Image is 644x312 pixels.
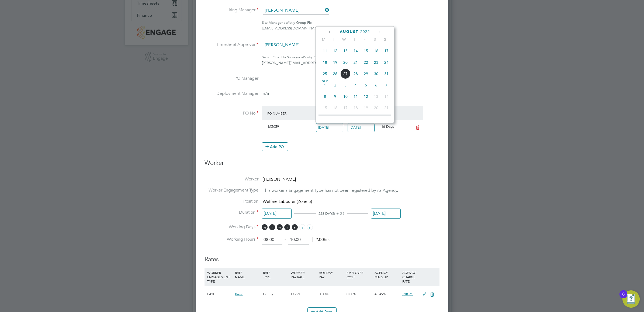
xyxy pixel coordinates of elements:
span: S [380,37,390,42]
span: 25 [320,69,330,79]
span: 11 [320,46,330,56]
span: 228 DAYS [318,211,334,216]
span: 2 [330,80,340,90]
span: Senior Quantity Surveyor at [262,55,304,59]
span: S [299,224,305,230]
span: 30 [371,69,381,79]
span: F [359,37,370,42]
input: 17:00 [288,235,309,245]
div: WORKER PAY RATE [289,268,317,282]
span: Welfare Labourer (Zone 5) [263,199,312,204]
span: Vistry Group Plc [287,20,311,25]
input: Select one [316,123,343,132]
span: 11 [351,91,361,102]
span: 2.00hrs [313,237,330,242]
div: RATE TYPE [262,268,289,282]
span: 0.00% [319,292,328,296]
span: 19 [361,103,371,113]
span: 22 [361,57,371,68]
span: 5 [361,80,371,90]
button: Open Resource Center, 8 new notifications [622,290,640,308]
span: ( + 0 ) [334,211,344,216]
span: 17 [340,103,351,113]
label: Deployment Manager [205,91,258,96]
span: This worker's Engagement Type has not been registered by its Agency. [263,188,398,193]
span: 21 [351,57,361,68]
span: 2025 [360,29,370,34]
span: [PERSON_NAME][EMAIL_ADDRESS][PERSON_NAME][DOMAIN_NAME] [262,61,376,65]
label: PO Manager [205,76,258,81]
input: Select one [348,123,375,132]
span: Sep [320,80,330,83]
span: 13 [340,46,351,56]
span: 15 [361,46,371,56]
input: Search for... [263,41,329,49]
span: 26 [330,69,340,79]
label: Working Hours [205,237,258,242]
div: Hourly [262,286,289,302]
h3: Worker [205,159,439,171]
span: 0.00% [347,292,356,296]
div: PAYE [206,286,234,302]
span: 28 [351,69,361,79]
span: W [339,37,349,42]
label: Worker Engagement Type [205,187,258,193]
span: 23 [371,57,381,68]
label: Worker [205,176,258,182]
div: EMPLOYER COST [345,268,373,282]
span: 12 [330,46,340,56]
div: Expiry [379,108,411,118]
span: 3 [340,80,351,90]
span: 1 [320,80,330,90]
span: T [349,37,359,42]
span: 27 [340,69,351,79]
span: 19 [330,57,340,68]
span: 10 [340,91,351,102]
div: WORKER ENGAGEMENT TYPE [206,268,234,286]
span: F [292,224,298,230]
button: Add PO [262,142,288,151]
span: Site Manager at [262,20,287,25]
span: 9 [330,91,340,102]
span: ‐ [283,237,287,242]
h3: Rates [205,250,439,263]
span: 13 [371,91,381,102]
span: S [370,37,380,42]
span: 8 [320,91,330,102]
span: M [262,224,268,230]
span: £18.71 [402,292,413,296]
label: Timesheet Approver [205,42,258,48]
span: 6 [371,80,381,90]
span: 14 [381,91,392,102]
span: S [307,224,313,230]
span: 7 [381,80,392,90]
div: RATE NAME [234,268,261,282]
span: 21 [381,103,392,113]
div: 8 [622,294,625,301]
span: Vistry Group Plc [304,55,329,59]
span: [PERSON_NAME] [263,177,296,182]
span: 14 [351,46,361,56]
span: 17 [381,46,392,56]
div: PO Number [266,108,316,118]
span: W [277,224,283,230]
span: M [318,37,329,42]
div: £12.60 [289,286,317,302]
span: T [269,224,275,230]
span: August [340,29,358,34]
span: 16 [330,103,340,113]
label: Position [205,199,258,204]
span: MZ059 [268,124,279,129]
label: PO No [205,110,258,116]
span: 20 [340,57,351,68]
label: Working Days [205,224,258,230]
span: T [284,224,290,230]
div: AGENCY MARKUP [373,268,401,282]
input: Select one [262,209,292,219]
span: 18 [320,57,330,68]
label: Hiring Manager [205,7,258,13]
span: 20 [371,103,381,113]
span: 16 Days [381,124,394,129]
span: Basic [235,292,243,296]
span: 29 [361,69,371,79]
